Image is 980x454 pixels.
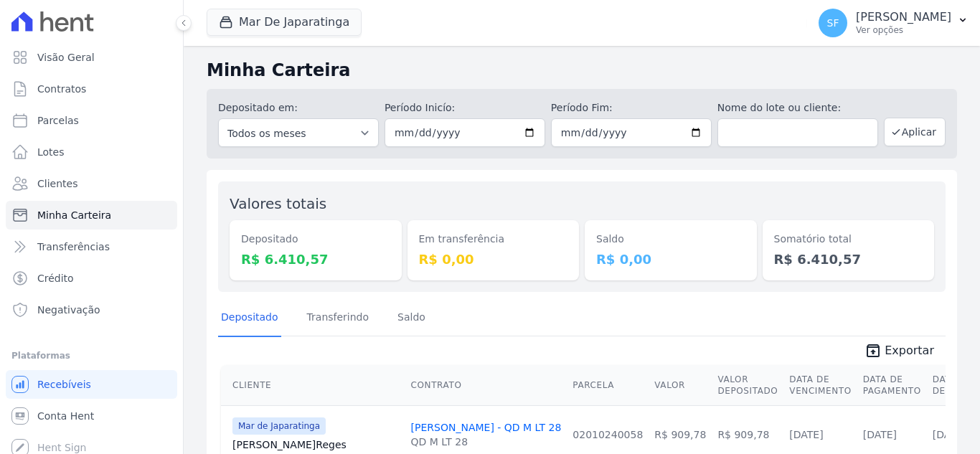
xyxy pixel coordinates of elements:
[395,300,428,337] a: Saldo
[37,176,77,191] span: Clientes
[856,24,951,36] p: Ver opções
[596,232,745,247] dt: Saldo
[853,342,946,362] a: unarchive Exportar
[774,232,923,247] dt: Somatório total
[207,9,362,36] button: Mar De Japaratinga
[712,365,783,406] th: Valor Depositado
[405,365,567,406] th: Contrato
[232,417,326,435] span: Mar de Japaratinga
[419,232,568,247] dt: Em transferência
[37,303,100,317] span: Negativação
[863,429,897,440] a: [DATE]
[221,365,405,406] th: Cliente
[37,145,65,159] span: Lotes
[551,100,712,115] label: Período Fim:
[37,82,86,96] span: Contratos
[232,438,400,452] a: [PERSON_NAME]Reges
[11,347,171,364] div: Plataformas
[856,10,951,24] p: [PERSON_NAME]
[207,57,957,83] h2: Minha Carteira
[864,342,882,359] i: unarchive
[411,435,562,449] div: QD M LT 28
[37,377,91,392] span: Recebíveis
[567,365,649,406] th: Parcela
[6,232,177,261] a: Transferências
[385,100,545,115] label: Período Inicío:
[789,429,823,440] a: [DATE]
[6,138,177,166] a: Lotes
[6,169,177,198] a: Clientes
[218,102,298,113] label: Depositado em:
[774,250,923,269] dd: R$ 6.410,57
[857,365,927,406] th: Data de Pagamento
[419,250,568,269] dd: R$ 0,00
[6,106,177,135] a: Parcelas
[6,370,177,399] a: Recebíveis
[933,429,966,440] a: [DATE]
[37,271,74,285] span: Crédito
[885,342,934,359] span: Exportar
[6,43,177,72] a: Visão Geral
[37,208,111,222] span: Minha Carteira
[304,300,372,337] a: Transferindo
[241,250,390,269] dd: R$ 6.410,57
[783,365,857,406] th: Data de Vencimento
[6,264,177,293] a: Crédito
[241,232,390,247] dt: Depositado
[6,295,177,324] a: Negativação
[218,300,281,337] a: Depositado
[37,50,95,65] span: Visão Geral
[6,201,177,230] a: Minha Carteira
[37,113,79,128] span: Parcelas
[6,75,177,103] a: Contratos
[37,409,94,423] span: Conta Hent
[37,240,110,254] span: Transferências
[596,250,745,269] dd: R$ 0,00
[807,3,980,43] button: SF [PERSON_NAME] Ver opções
[884,118,946,146] button: Aplicar
[717,100,878,115] label: Nome do lote ou cliente:
[6,402,177,430] a: Conta Hent
[411,422,562,433] a: [PERSON_NAME] - QD M LT 28
[649,365,712,406] th: Valor
[827,18,839,28] span: SF
[573,429,643,440] a: 02010240058
[230,195,326,212] label: Valores totais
